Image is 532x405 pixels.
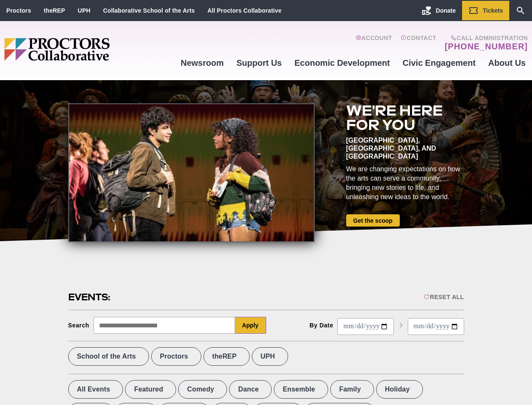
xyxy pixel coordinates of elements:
a: Donate [415,1,462,20]
a: UPH [78,7,91,14]
span: Call Administration [442,35,528,41]
a: Get the scoop [346,214,400,227]
label: Holiday [376,380,423,399]
span: Tickets [483,7,503,14]
a: [PHONE_NUMBER] [445,41,528,51]
a: Civic Engagement [396,51,482,74]
label: UPH [252,347,288,366]
label: Family [330,380,374,399]
span: Donate [436,7,456,14]
a: Newsroom [174,51,230,74]
a: Proctors [6,7,31,14]
div: We are changing expectations on how the arts can serve a community, bringing new stories to life,... [346,165,464,202]
div: Reset All [424,294,464,300]
label: theREP [203,347,250,366]
label: All Events [68,380,123,399]
a: Tickets [462,1,509,20]
a: Collaborative School of the Arts [103,7,195,14]
label: Dance [229,380,272,399]
a: About Us [482,51,532,74]
h2: Events: [68,291,112,304]
div: Search [68,322,90,329]
img: Proctors logo [4,38,174,61]
a: theREP [44,7,65,14]
a: Support Us [230,51,288,74]
label: Proctors [151,347,201,366]
h2: We're here for you [346,103,464,132]
a: Search [509,1,532,20]
a: All Proctors Collaborative [207,7,281,14]
label: Comedy [178,380,227,399]
a: Account [356,35,392,51]
a: Economic Development [288,51,396,74]
a: Contact [401,35,436,51]
label: Ensemble [274,380,328,399]
button: Apply [235,317,266,334]
div: [GEOGRAPHIC_DATA], [GEOGRAPHIC_DATA], and [GEOGRAPHIC_DATA] [346,136,464,160]
label: Featured [125,380,176,399]
label: School of the Arts [68,347,149,366]
div: By Date [310,322,334,329]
